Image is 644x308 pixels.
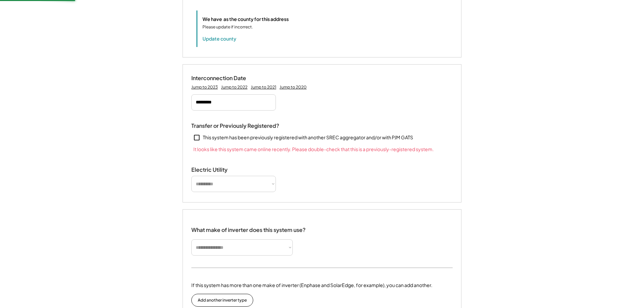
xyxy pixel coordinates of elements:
[203,134,413,141] div: This system has been previously registered with another SREC aggregator and/or with PJM GATS
[191,294,253,307] button: Add another inverter type
[191,282,432,289] div: If this system has more than one make of inverter (Enphase and SolarEdge, for example), you can a...
[221,85,247,90] div: Jump to 2022
[191,75,259,82] div: Interconnection Date
[191,85,218,90] div: Jump to 2023
[191,166,259,173] div: Electric Utility
[251,85,276,90] div: Jump to 2021
[191,122,279,129] div: Transfer or Previously Registered?
[280,85,307,90] div: Jump to 2020
[202,16,289,23] div: We have as the county for this address
[202,24,253,30] div: Please update if incorrect.
[191,220,306,235] div: What make of inverter does this system use?
[202,35,236,42] button: Update county
[191,146,434,153] div: It looks like this system came online recently. Please double-check that this is a previously-reg...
